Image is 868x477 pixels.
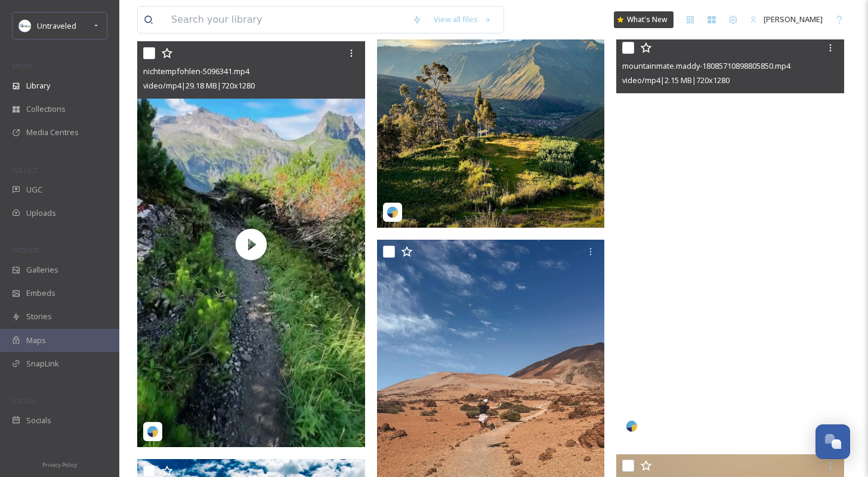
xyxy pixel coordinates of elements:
a: Privacy Policy [42,457,77,471]
span: video/mp4 | 29.18 MB | 720 x 1280 [143,80,255,91]
span: SOCIALS [12,396,36,405]
span: Untraveled [37,20,76,31]
span: mountainmate.maddy-18085710898805850.mp4 [622,60,790,71]
span: Uploads [26,207,56,219]
span: WIDGETS [12,246,39,255]
img: thumbnail [137,41,365,447]
span: Maps [26,335,46,346]
span: Socials [26,415,51,426]
span: Library [26,80,50,91]
span: [PERSON_NAME] [764,14,823,25]
a: [PERSON_NAME] [744,8,829,31]
img: snapsea-logo.png [147,426,159,438]
span: COLLECT [12,166,38,175]
span: Embeds [26,288,55,299]
span: Galleries [26,264,58,276]
span: Privacy Policy [42,461,77,469]
span: UGC [26,184,42,195]
span: Collections [26,103,66,115]
a: What's New [614,11,674,28]
img: snapsea-logo.png [387,206,399,218]
video: mountainmate.maddy-18085710898805850.mp4 [616,36,844,442]
span: MEDIA [12,62,33,71]
a: View all files [428,8,498,31]
button: Open Chat [816,424,850,459]
span: nichtempfohlen-5096341.mp4 [143,66,249,77]
span: Media Centres [26,127,79,138]
img: Untitled%20design.png [19,20,31,32]
img: snapsea-logo.png [626,420,638,432]
input: Search your library [165,7,406,33]
span: video/mp4 | 2.15 MB | 720 x 1280 [622,75,730,85]
span: Stories [26,311,52,322]
span: SnapLink [26,358,59,369]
